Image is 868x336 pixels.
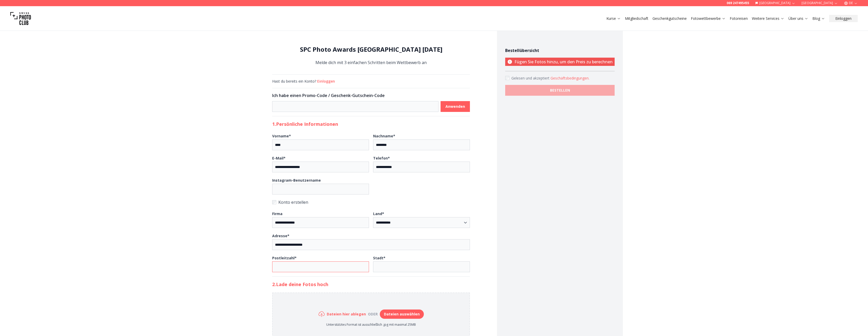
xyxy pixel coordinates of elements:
b: Instagram-Benutzername [272,178,321,183]
a: Weitere Services [752,16,784,21]
h3: Ich habe einen Promo-Code / Geschenk-Gutschein-Code [272,92,470,99]
b: Adresse * [272,233,289,238]
button: Blog [810,15,827,22]
b: Anwenden [445,104,465,109]
button: Anwenden [441,101,470,112]
a: Kurse [606,16,621,21]
div: Melde dich mit 3 einfachen Schritten beim Wettbewerb an [272,45,470,66]
button: Dateien auswählen [380,310,424,319]
p: Unterstütztes Format ist ausschließlich .jpg mit maximal 25MB [319,323,424,327]
b: Vorname * [272,134,291,138]
input: Vorname* [272,139,369,150]
button: Fotoreisen [728,15,750,22]
h4: Bestellübersicht [505,47,615,54]
button: Weitere Services [750,15,786,22]
b: Telefon * [373,156,390,161]
img: Swiss photo club [10,8,31,29]
input: Stadt* [373,261,470,272]
select: Land* [373,217,470,228]
b: Stadt * [373,255,385,260]
button: Einloggen [317,79,335,84]
b: Postleitzahl * [272,255,297,260]
button: BESTELLEN [505,85,615,96]
input: Konto erstellen [272,200,276,204]
button: Fotowettbewerbe [689,15,728,22]
b: E-Mail * [272,156,286,161]
p: Fügen Sie Fotos hinzu, um den Preis zu berechnen [505,58,615,66]
b: Nachname * [373,134,395,138]
input: Telefon* [373,162,470,172]
input: Nachname* [373,139,470,150]
input: Adresse* [272,239,470,250]
button: Einloggen [829,15,858,22]
button: Geschenkgutscheine [650,15,689,22]
label: Konto erstellen [272,199,470,206]
div: Hast du bereits ein Konto? [272,79,470,84]
a: Fotoreisen [730,16,748,21]
button: Kurse [604,15,623,22]
span: Gelesen und akzeptiert [511,76,551,81]
input: Postleitzahl* [272,261,369,272]
h2: 1. Persönliche Informationen [272,120,470,128]
a: 069 247495455 [727,1,749,5]
h2: 2. Lade deine Fotos hoch [272,281,470,288]
input: Firma [272,217,369,228]
b: BESTELLEN [550,88,570,93]
input: Instagram-Benutzername [272,184,369,194]
b: Firma [272,211,282,216]
input: Accept terms [505,76,509,80]
button: Über uns [786,15,810,22]
a: Über uns [788,16,808,21]
a: Geschenkgutscheine [652,16,687,21]
a: Fotowettbewerbe [691,16,726,21]
input: E-Mail* [272,162,369,172]
h1: SPC Photo Awards [GEOGRAPHIC_DATA] [DATE] [272,45,470,54]
b: Land * [373,211,384,216]
button: Mitgliedschaft [623,15,650,22]
h6: Dateien hier ablegen [327,312,366,317]
a: Blog [812,16,825,21]
a: Mitgliedschaft [625,16,648,21]
button: Accept termsGelesen und akzeptiert [551,76,589,81]
div: oder [366,312,380,317]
